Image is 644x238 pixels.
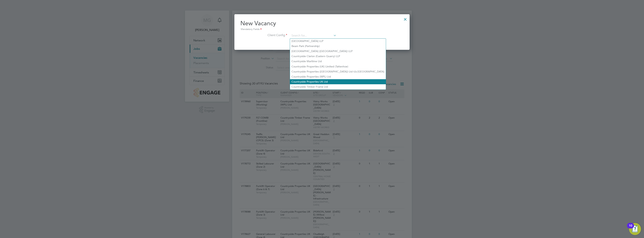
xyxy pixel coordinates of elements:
[290,54,386,59] li: Countryside Clarion (Eastern Quarry) LLP
[290,39,386,44] li: [GEOGRAPHIC_DATA] LLP
[290,69,386,74] li: Countryside Properties ([GEOGRAPHIC_DATA]) Ltd t/a [GEOGRAPHIC_DATA]
[240,27,404,31] div: Mandatory Fields
[290,64,386,69] li: Countryside Properties (UK) Limited (Tattenhoe)
[240,33,287,37] label: Client Config
[629,226,632,231] div: 10
[290,74,386,79] li: Countryside Properties (WPL) Ltd
[290,49,386,54] li: [GEOGRAPHIC_DATA] ([GEOGRAPHIC_DATA]) LLP
[290,79,386,84] li: Countryside Properties UK Ltd
[290,33,336,39] input: Search for...
[240,19,404,31] h2: New Vacancy
[629,223,641,235] button: Open Resource Center, 10 new notifications
[290,59,386,64] li: Countryside Maritime Ltd
[290,44,386,49] li: Beam Park (Partnership)
[290,84,386,89] li: Countryside Timber Frame Ltd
